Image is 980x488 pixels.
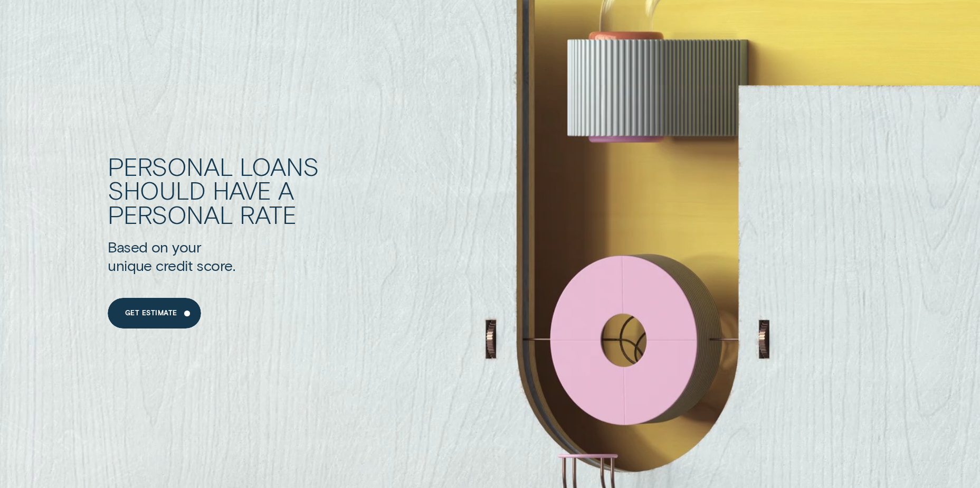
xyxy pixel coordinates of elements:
[278,178,294,202] div: a
[156,256,193,275] div: credit
[172,238,201,256] div: your
[108,202,233,227] div: personal
[240,154,319,179] div: Loans
[240,202,297,227] div: rate
[108,154,233,179] div: Personal
[108,178,205,202] div: should
[108,238,147,256] div: Based
[213,178,272,202] div: have
[108,298,201,329] a: Get Estimate
[151,238,168,256] div: on
[196,256,235,275] div: score.
[108,256,152,275] div: unique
